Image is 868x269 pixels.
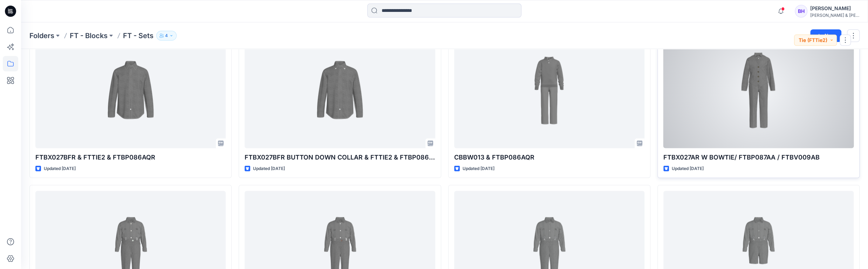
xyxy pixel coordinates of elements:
div: BH [795,5,807,17]
a: FTBX027AR W BOWTIE/ FTBP087AA / FTBV009AB [663,32,854,148]
p: FTBX027BFR & FTTIE2 & FTBP086AQR [35,153,226,162]
a: FTBX027BFR & FTTIE2 & FTBP086AQR [35,32,226,148]
p: Updated [DATE] [44,165,76,172]
p: CBBW013 & FTBP086AQR [454,153,644,162]
a: Folders [29,31,54,41]
a: CBBW013 & FTBP086AQR [454,32,644,148]
p: 4 [165,32,168,40]
button: 4 [156,31,177,41]
p: Updated [DATE] [672,165,704,172]
button: New [810,29,841,42]
a: FTBX027BFR BUTTON DOWN COLLAR & FTTIE2 & FTBP086AQR [245,32,435,148]
p: FTBX027AR W BOWTIE/ FTBP087AA / FTBV009AB [663,153,854,162]
p: FTBX027BFR BUTTON DOWN COLLAR & FTTIE2 & FTBP086AQR [245,153,435,162]
p: Updated [DATE] [253,165,285,172]
div: [PERSON_NAME] [810,4,859,13]
a: FT - Blocks [70,31,108,41]
div: [PERSON_NAME] & [PERSON_NAME] [810,13,859,18]
p: Updated [DATE] [463,165,494,172]
p: FT - Sets [123,31,153,41]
